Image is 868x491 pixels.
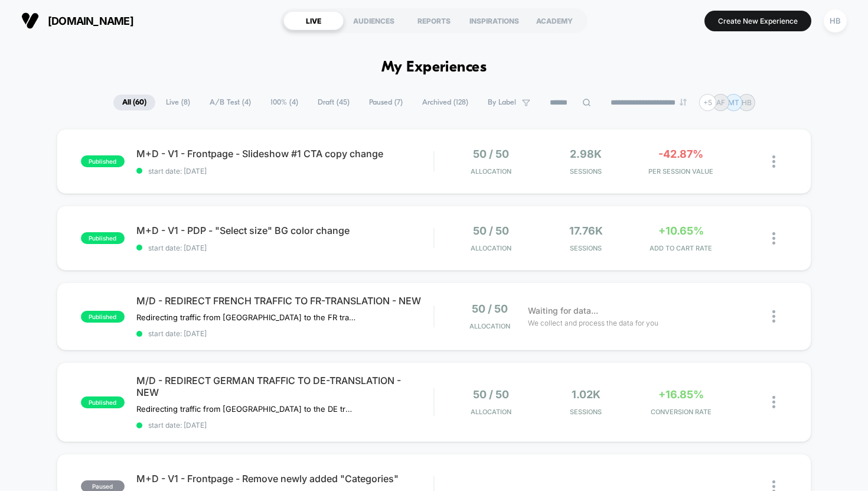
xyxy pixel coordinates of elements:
[658,225,704,237] span: +10.65%
[572,388,601,401] span: 1.02k
[570,148,602,160] span: 2.98k
[404,11,464,30] div: REPORTS
[473,388,509,401] span: 50 / 50
[21,12,39,30] img: Visually logo
[473,148,509,160] span: 50 / 50
[637,408,726,416] span: CONVERSION RATE
[820,9,850,33] button: HB
[469,322,510,330] span: Allocation
[283,11,344,30] div: LIVE
[81,311,125,323] span: published
[473,225,509,237] span: 50 / 50
[716,98,725,107] p: AF
[113,95,155,110] span: All ( 60 )
[344,11,404,30] div: AUDIENCES
[48,15,133,27] span: [DOMAIN_NAME]
[488,98,516,107] span: By Label
[824,9,847,32] div: HB
[81,396,125,408] span: published
[742,98,752,107] p: HB
[136,329,434,338] span: start date: [DATE]
[157,95,199,110] span: Live ( 8 )
[309,95,358,110] span: Draft ( 45 )
[569,225,603,237] span: 17.76k
[637,167,726,175] span: PER SESSION VALUE
[680,99,687,106] img: end
[413,95,477,110] span: Archived ( 128 )
[81,155,125,167] span: published
[136,375,434,398] span: M/D - REDIRECT GERMAN TRAFFIC TO DE-TRANSLATION - NEW
[772,155,775,168] img: close
[658,148,703,160] span: -42.87%
[136,225,434,236] span: M+D - V1 - PDP - "Select size" BG color change
[541,167,631,175] span: Sessions
[699,94,716,111] div: + 5
[528,304,598,317] span: Waiting for data...
[472,303,508,315] span: 50 / 50
[524,11,585,30] div: ACADEMY
[136,404,355,414] span: Redirecting traffic from [GEOGRAPHIC_DATA] to the DE translation of the website.
[360,95,412,110] span: Paused ( 7 )
[136,313,355,322] span: Redirecting traffic from [GEOGRAPHIC_DATA] to the FR translation of the website.
[464,11,524,30] div: INSPIRATIONS
[136,243,434,252] span: start date: [DATE]
[471,167,511,175] span: Allocation
[637,244,726,252] span: ADD TO CART RATE
[541,408,631,416] span: Sessions
[201,95,260,110] span: A/B Test ( 4 )
[541,244,631,252] span: Sessions
[136,421,434,430] span: start date: [DATE]
[18,11,137,30] button: [DOMAIN_NAME]
[136,148,434,160] span: M+D - V1 - Frontpage - Slideshow #1 CTA copy change
[471,408,511,416] span: Allocation
[772,310,775,323] img: close
[728,98,739,107] p: MT
[136,473,434,485] span: M+D - V1 - Frontpage - Remove newly added "Categories"
[136,167,434,175] span: start date: [DATE]
[262,95,307,110] span: 100% ( 4 )
[136,295,434,307] span: M/D - REDIRECT FRENCH TRAFFIC TO FR-TRANSLATION - NEW
[772,232,775,245] img: close
[658,388,704,401] span: +16.85%
[381,59,487,76] h1: My Experiences
[528,317,658,329] span: We collect and process the data for you
[471,244,511,252] span: Allocation
[81,232,125,244] span: published
[772,396,775,408] img: close
[704,11,811,31] button: Create New Experience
